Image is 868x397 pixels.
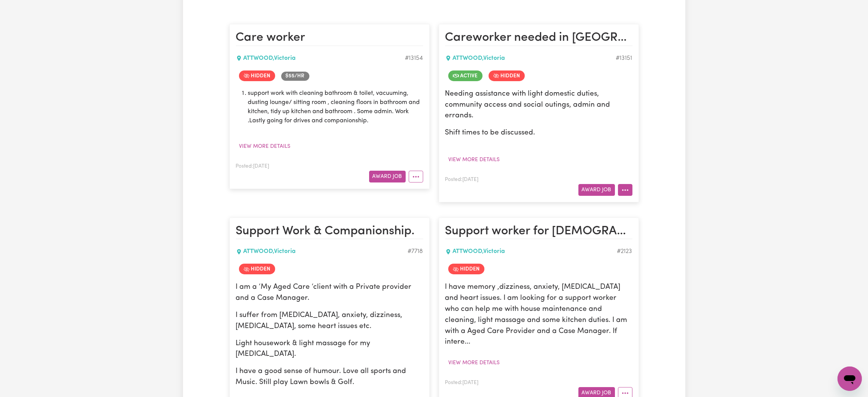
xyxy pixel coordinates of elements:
div: ATTWOOD , Victoria [445,247,617,256]
span: Job is hidden [239,264,275,274]
p: I have a good sense of humour. Love all sports and Music. Still play Lawn bowls & Golf. [236,366,423,388]
div: Job ID #13154 [405,54,423,63]
h2: Support worker for male with Arthritis,diziness,and heart issues. [445,224,632,239]
div: Job ID #7718 [408,247,423,256]
button: More options [409,171,423,182]
button: View more details [236,141,294,152]
span: Posted: [DATE] [445,380,479,385]
button: View more details [445,357,503,369]
div: ATTWOOD , Victoria [445,54,616,63]
h2: Care worker [236,30,423,46]
span: Job rate per hour [281,72,309,81]
div: ATTWOOD , Victoria [236,54,405,63]
span: Job is hidden [448,264,484,274]
button: Award Job [369,171,406,182]
p: Light housework & light massage for my [MEDICAL_DATA]. [236,338,423,360]
span: Job is hidden [489,70,525,81]
iframe: Button to launch messaging window, conversation in progress [838,367,862,391]
div: ATTWOOD , Victoria [236,247,408,256]
p: I have memory ,dizziness, anxiety, [MEDICAL_DATA] and heart issues. I am looking for a support wo... [445,282,632,348]
li: support work with cleaning bathroom & toilet, vacuuming, dusting lounge/ sitting room , cleaning ... [248,89,423,125]
span: Job is hidden [239,70,275,81]
span: Posted: [DATE] [236,164,269,169]
span: Posted: [DATE] [445,177,479,182]
div: Job ID #2123 [617,247,632,256]
button: More options [618,184,632,196]
button: View more details [445,154,503,166]
p: Needing assistance with light domestic duties, community access and social outings, admin and err... [445,89,632,122]
span: Job is active [448,70,483,81]
h2: Support Work & Companionship. [236,224,423,239]
p: I suffer from [MEDICAL_DATA], anxiety, dizziness, [MEDICAL_DATA], some heart issues etc. [236,310,423,332]
button: Award Job [578,184,615,196]
p: I am a ‘My Aged Care ‘client with a Private provider and a Case Manager. [236,282,423,304]
p: Shift times to be discussed. [445,128,632,139]
div: Job ID #13151 [616,54,632,63]
h2: Careworker needed in Attwood [445,30,632,46]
